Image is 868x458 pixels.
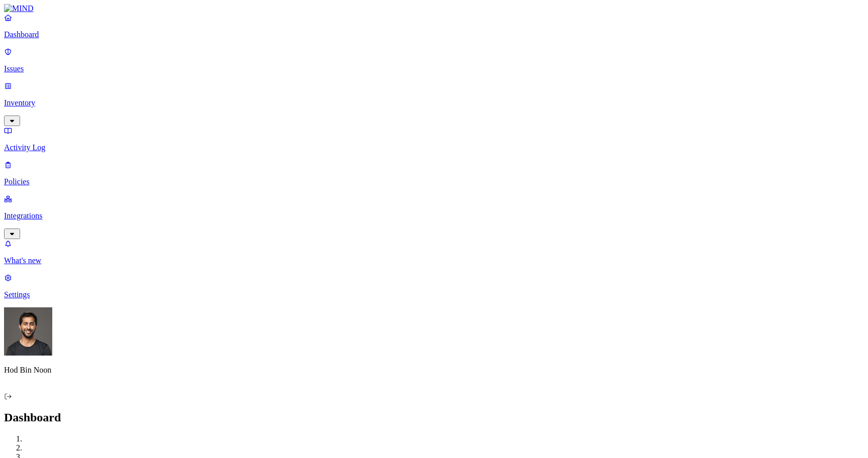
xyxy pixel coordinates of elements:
p: Issues [4,64,864,73]
a: Settings [4,273,864,299]
a: What's new [4,239,864,265]
p: Policies [4,177,864,186]
p: Dashboard [4,30,864,39]
a: MIND [4,4,864,13]
a: Dashboard [4,13,864,39]
a: Inventory [4,81,864,125]
h2: Dashboard [4,411,864,424]
p: Settings [4,290,864,299]
a: Activity Log [4,126,864,152]
a: Integrations [4,194,864,238]
a: Policies [4,160,864,186]
img: Hod Bin Noon [4,307,52,356]
p: What's new [4,256,864,265]
p: Activity Log [4,143,864,152]
img: MIND [4,4,34,13]
p: Hod Bin Noon [4,366,864,375]
a: Issues [4,47,864,73]
p: Integrations [4,211,864,220]
p: Inventory [4,98,864,107]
